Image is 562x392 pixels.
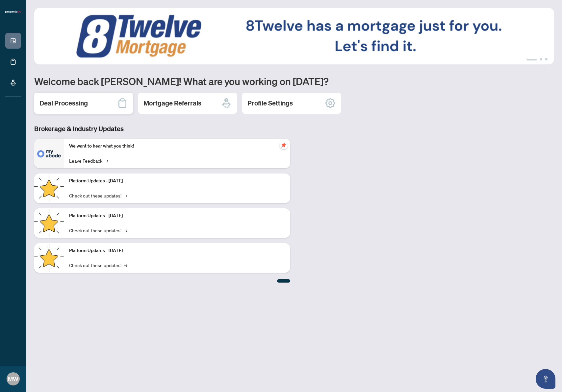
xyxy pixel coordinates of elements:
img: Platform Updates - July 21, 2025 [34,173,64,203]
button: Open asap [536,369,555,389]
span: MW [8,374,18,383]
button: 1 [526,58,537,60]
span: → [124,192,127,199]
img: We want to hear what you think! [34,139,64,168]
h2: Profile Settings [247,99,293,108]
span: → [124,227,127,234]
p: We want to hear what you think! [69,143,285,150]
h2: Deal Processing [39,99,88,108]
a: Check out these updates!→ [69,192,127,199]
h3: Brokerage & Industry Updates [34,124,290,133]
button: 2 [540,58,542,60]
p: Platform Updates - [DATE] [69,177,285,185]
img: Platform Updates - July 8, 2025 [34,208,64,238]
img: Platform Updates - June 23, 2025 [34,243,64,273]
img: logo [5,10,21,14]
a: Check out these updates!→ [69,262,127,269]
span: → [105,157,108,164]
a: Check out these updates!→ [69,227,127,234]
h1: Welcome back [PERSON_NAME]! What are you working on [DATE]? [34,75,554,87]
h2: Mortgage Referrals [143,99,201,108]
img: Slide 0 [34,8,554,64]
span: pushpin [280,141,288,149]
p: Platform Updates - [DATE] [69,247,285,254]
p: Platform Updates - [DATE] [69,212,285,219]
span: → [124,262,127,269]
button: 3 [545,58,548,60]
a: Leave Feedback→ [69,157,108,164]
